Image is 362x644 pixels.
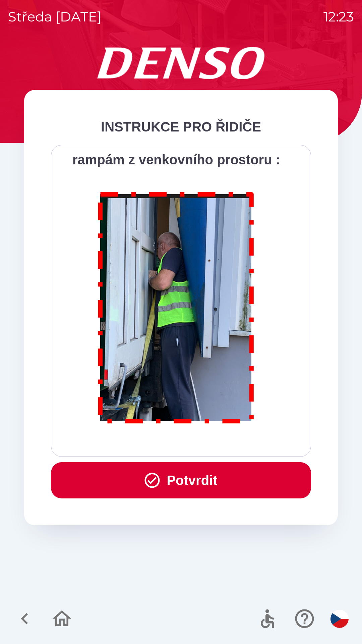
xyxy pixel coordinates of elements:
[51,462,311,498] button: Potvrdit
[323,7,354,27] p: 12:23
[90,183,262,430] img: M8MNayrTL6gAAAABJRU5ErkJggg==
[330,610,349,628] img: cs flag
[8,7,102,27] p: středa [DATE]
[51,117,311,137] div: INSTRUKCE PRO ŘIDIČE
[24,47,338,79] img: Logo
